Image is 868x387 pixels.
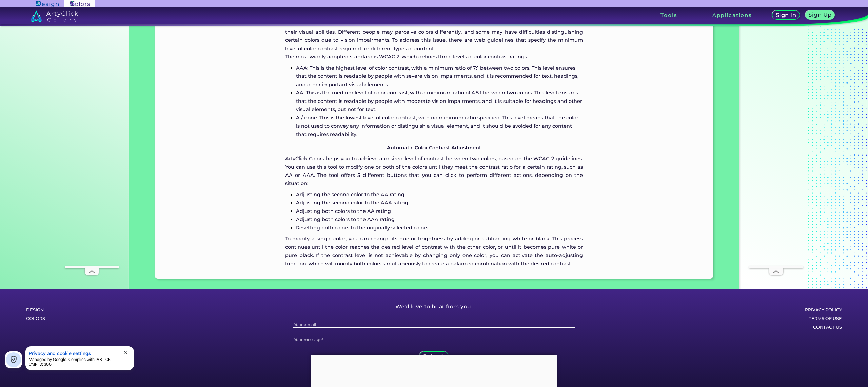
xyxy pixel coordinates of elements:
[296,64,583,89] p: AAA: This is the highest level of color contrast, with a minimum ratio of 7:1 between two colors....
[285,144,583,152] p: Automatic Color Contrast Adjustment
[721,323,842,332] a: Contact Us
[311,355,557,385] iframe: Advertisement
[31,10,78,22] img: logo_artyclick_colors_white.svg
[776,12,796,18] h5: Sign In
[749,63,803,266] iframe: Advertisement
[285,154,583,188] p: ArtyClick Colors helps you to achieve a desired level of contrast between two colors, based on th...
[721,314,842,323] a: Terms of Use
[296,224,583,232] p: Resetting both colors to the originally selected colors
[423,353,445,359] h5: Submit
[285,19,583,53] p: One of the challenges of web design is to create content that is accessible and readable by every...
[721,306,842,314] a: Privacy policy
[36,1,59,7] img: ArtyClick Design logo
[285,53,583,61] p: The most widely adopted standard is WCAG 2, which defines three levels of color contrast ratings:
[296,89,583,113] p: AA: This is the medium level of color contrast, with a minimum ratio of 4.5:1 between two colors....
[296,207,583,215] p: Adjusting both colors to the AA rating
[296,190,583,199] p: Adjusting the second color to the AA rating
[808,12,831,17] h5: Sign Up
[26,314,147,323] a: Colors
[285,235,583,268] p: To modify a single color, you can change its hue or brightness by adding or subtracting white or ...
[200,302,668,311] h5: We'd love to hear from you!
[660,13,677,18] h3: Tools
[712,13,752,18] h3: Applications
[26,306,147,314] a: Design
[772,10,800,20] a: Sign In
[65,63,119,266] iframe: Advertisement
[293,321,574,328] input: Your e-mail
[296,114,583,139] p: A / none: This is the lowest level of color contrast, with no minimum ratio specified. This level...
[296,215,583,223] p: Adjusting both colors to the AAA rating
[296,199,583,207] p: Adjusting the second color to the AAA rating
[805,10,835,20] a: Sign Up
